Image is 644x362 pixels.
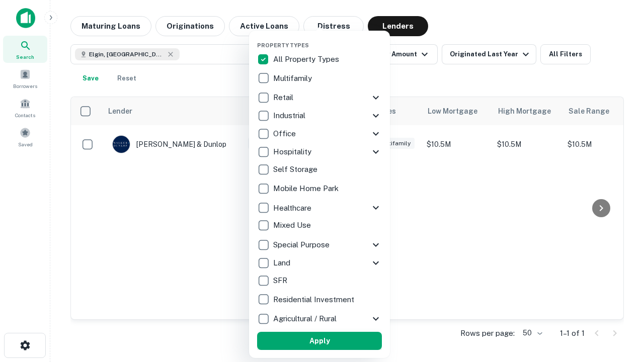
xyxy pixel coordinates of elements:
[257,199,382,217] div: Healthcare
[273,146,313,158] p: Hospitality
[257,42,309,48] span: Property Types
[273,53,341,65] p: All Property Types
[273,202,313,214] p: Healthcare
[273,163,319,175] p: Self Storage
[273,72,314,84] p: Multifamily
[257,143,382,161] div: Hospitality
[257,125,382,143] div: Office
[257,332,382,350] button: Apply
[257,236,382,254] div: Special Purpose
[257,310,382,328] div: Agricultural / Rural
[257,107,382,125] div: Industrial
[273,257,292,269] p: Land
[273,275,289,287] p: SFR
[273,294,356,306] p: Residential Investment
[273,110,307,122] p: Industrial
[273,219,313,231] p: Mixed Use
[594,282,644,330] iframe: Chat Widget
[273,183,341,195] p: Mobile Home Park
[257,254,382,272] div: Land
[257,88,382,107] div: Retail
[273,92,295,104] p: Retail
[273,239,332,251] p: Special Purpose
[273,128,298,140] p: Office
[273,313,339,325] p: Agricultural / Rural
